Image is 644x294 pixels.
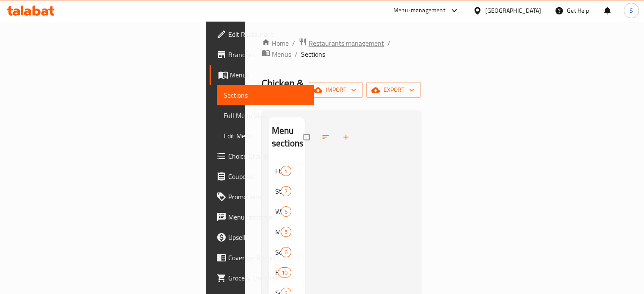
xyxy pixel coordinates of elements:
a: Choice Groups [210,146,314,166]
span: Sections [224,90,307,100]
a: Restaurants management [299,38,384,49]
div: items [281,227,291,237]
div: Ftar Saver4 [268,161,305,181]
span: Coverage Report [228,253,307,263]
span: Full Menu View [224,110,307,121]
div: House Favorites10 [268,262,305,283]
a: Branches [210,44,314,65]
button: export [366,82,421,98]
a: Promotions [210,187,314,207]
span: Starter [275,186,281,196]
span: Mac 'N Cheese [275,227,281,237]
div: items [281,247,291,257]
span: Choice Groups [228,151,307,161]
a: Grocery Checklist [210,268,314,288]
span: 7 [281,187,291,195]
div: Wings6 [268,201,305,222]
span: export [373,85,414,95]
span: 4 [281,167,291,175]
div: Menu-management [393,5,445,16]
a: Upsell [210,227,314,247]
span: Wings [275,206,281,217]
span: import [315,85,356,95]
span: S [630,6,633,15]
span: Coupons [228,171,307,181]
span: Upsell [228,232,307,242]
div: items [281,206,291,217]
a: Edit Restaurant [210,24,314,44]
a: Coverage Report [210,247,314,268]
span: Menus [230,70,307,80]
button: Add section [337,128,357,146]
span: 6 [281,208,291,216]
div: items [278,267,291,278]
span: 6 [281,248,291,256]
nav: breadcrumb [262,38,421,60]
span: Restaurants management [309,38,384,48]
li: / [387,38,390,48]
span: Branches [228,49,307,60]
a: Menus [210,65,314,85]
span: Ftar Saver [275,166,281,176]
div: items [281,166,291,176]
div: items [281,186,291,196]
span: 10 [278,269,291,277]
span: Soups & Salads [275,247,281,257]
span: Grocery Checklist [228,273,307,283]
div: Starter7 [268,181,305,201]
span: 5 [281,228,291,236]
span: Menu disclaimer [228,212,307,222]
div: [GEOGRAPHIC_DATA] [485,6,541,15]
span: Sort sections [316,128,337,146]
button: import [309,82,363,98]
a: Sections [217,85,314,105]
span: Promotions [228,192,307,202]
div: Mac 'N Cheese5 [268,222,305,242]
a: Full Menu View [217,105,314,126]
a: Menu disclaimer [210,207,314,227]
span: House Favorites [275,267,278,278]
span: Edit Menu [224,131,307,141]
a: Edit Menu [217,126,314,146]
div: Soups & Salads6 [268,242,305,262]
span: Edit Restaurant [228,29,307,39]
a: Coupons [210,166,314,187]
span: Select all sections [299,129,316,145]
